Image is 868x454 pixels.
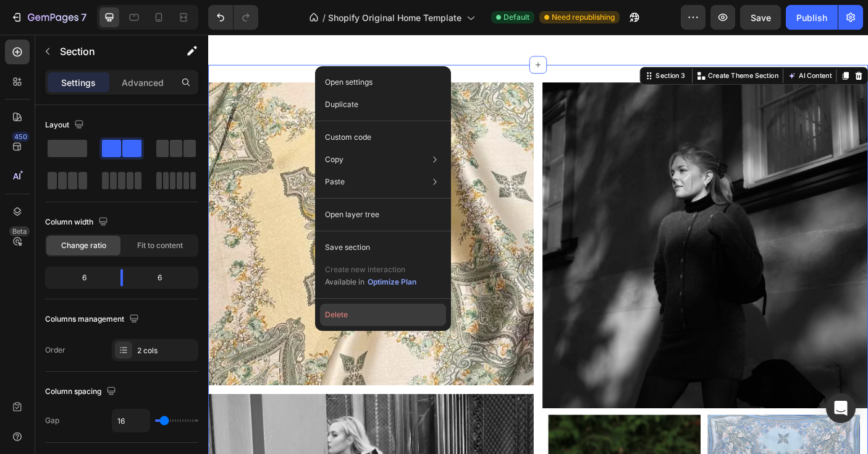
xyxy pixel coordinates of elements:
[325,277,364,286] span: Available in
[45,383,119,400] div: Column spacing
[48,269,111,286] div: 6
[367,276,417,288] button: Optimize Plan
[81,10,86,25] p: 7
[325,242,370,253] p: Save section
[786,5,838,30] button: Publish
[9,226,30,236] div: Beta
[45,214,111,231] div: Column width
[500,41,539,52] div: Section 3
[208,5,258,30] div: Undo/Redo
[133,269,196,286] div: 6
[137,345,195,356] div: 2 cols
[45,311,141,328] div: Columns management
[61,76,96,89] p: Settings
[552,12,615,23] span: Need republishing
[325,99,358,110] p: Duplicate
[137,240,183,251] span: Fit to content
[61,240,106,251] span: Change ratio
[5,5,92,30] button: 7
[45,415,59,426] div: Gap
[208,35,868,454] iframe: Design area
[826,393,856,423] div: Open Intercom Messenger
[376,54,741,420] img: gempages_585730569078309661-5adb6431-0efc-4c25-8140-f312c08916c8.jpg
[649,39,703,54] button: AI Content
[325,77,373,88] p: Open settings
[325,132,371,143] p: Custom code
[45,117,86,134] div: Layout
[325,176,345,187] p: Paste
[60,44,161,59] p: Section
[328,11,461,24] span: Shopify Original Home Template
[562,41,641,52] p: Create Theme Section
[740,5,781,30] button: Save
[322,11,326,24] span: /
[751,12,771,23] span: Save
[112,409,150,432] input: Auto
[796,11,827,24] div: Publish
[320,304,446,326] button: Delete
[368,276,416,288] div: Optimize Plan
[45,345,65,356] div: Order
[12,132,30,142] div: 450
[325,209,379,220] p: Open layer tree
[325,154,343,165] p: Copy
[504,12,529,23] span: Default
[325,263,417,276] p: Create new interaction
[122,76,164,89] p: Advanced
